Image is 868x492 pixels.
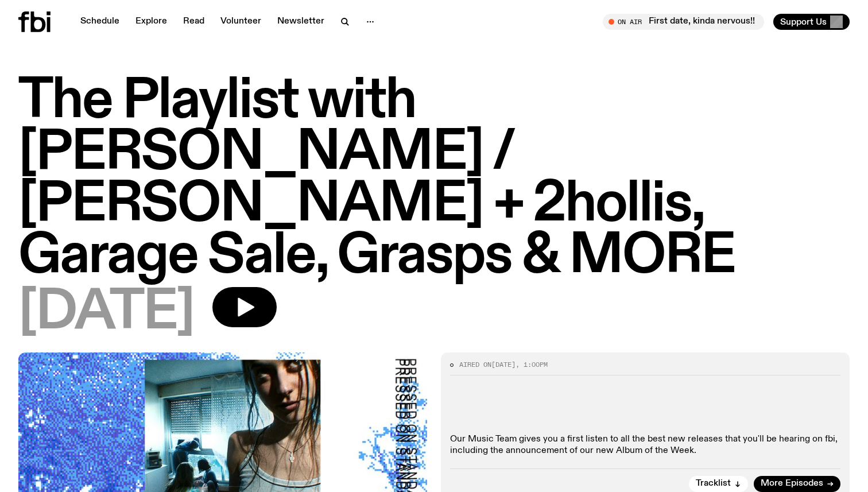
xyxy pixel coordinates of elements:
[780,17,827,27] span: Support Us
[603,14,764,30] button: On AirFirst date, kinda nervous!!
[761,479,823,488] span: More Episodes
[696,479,731,488] span: Tracklist
[491,360,516,369] span: [DATE]
[516,360,548,369] span: , 1:00pm
[754,476,840,492] a: More Episodes
[18,76,850,282] h1: The Playlist with [PERSON_NAME] / [PERSON_NAME] + 2hollis, Garage Sale, Grasps & MORE
[214,14,268,30] a: Volunteer
[73,14,126,30] a: Schedule
[129,14,174,30] a: Explore
[450,434,840,456] p: Our Music Team gives you a first listen to all the best new releases that you'll be hearing on fb...
[18,287,194,339] span: [DATE]
[773,14,850,30] button: Support Us
[689,476,748,492] button: Tracklist
[459,360,491,369] span: Aired on
[176,14,211,30] a: Read
[270,14,331,30] a: Newsletter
